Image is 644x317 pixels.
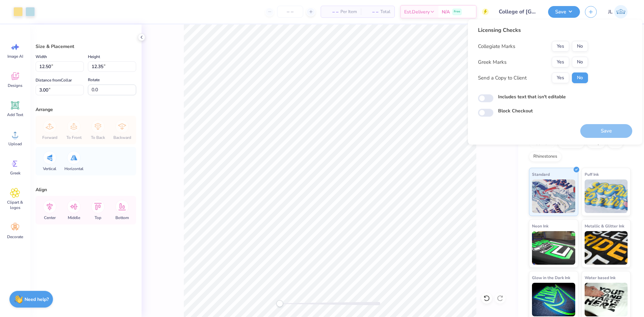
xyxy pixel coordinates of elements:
input: Untitled Design [494,5,543,18]
span: Add Text [7,112,23,117]
input: – – [277,6,303,18]
span: Total [380,8,390,15]
span: Clipart & logos [4,200,26,210]
div: Greek Marks [478,58,506,66]
span: Horizontal [64,166,84,171]
span: Upload [8,141,22,147]
button: Save [548,6,580,18]
img: Metallic & Glitter Ink [585,231,628,265]
span: Vertical [43,166,56,171]
img: Glow in the Dark Ink [532,283,575,316]
img: Jairo Laqui [614,5,628,18]
button: No [572,57,588,67]
span: Standard [532,171,550,178]
img: Neon Ink [532,231,575,265]
div: Arrange [36,106,136,113]
div: Size & Placement [36,43,136,50]
button: Yes [552,57,569,67]
button: Yes [552,72,569,83]
button: Yes [552,41,569,52]
span: Per Item [340,8,357,15]
span: Decorate [7,234,23,240]
button: No [572,41,588,52]
span: Glow in the Dark Ink [532,274,570,281]
span: Free [454,9,460,14]
span: JL [608,8,612,16]
a: JL [605,5,631,18]
div: Accessibility label [276,300,283,307]
label: Rotate [88,76,100,84]
button: No [572,72,588,83]
span: Neon Ink [532,222,548,229]
label: Block Checkout [498,107,533,114]
img: Water based Ink [585,283,628,316]
span: – – [325,8,338,15]
span: Middle [68,215,80,220]
span: Puff Ink [585,171,599,178]
span: Greek [10,170,20,176]
span: – – [365,8,378,15]
div: Licensing Checks [478,26,588,34]
div: Collegiate Marks [478,43,515,50]
span: Center [44,215,56,220]
span: Designs [8,83,22,88]
label: Width [36,53,47,61]
label: Distance from Collar [36,76,72,84]
img: Puff Ink [585,179,628,213]
strong: Need help? [24,296,49,303]
img: Standard [532,179,575,213]
span: Water based Ink [585,274,615,281]
span: Metallic & Glitter Ink [585,222,624,229]
div: Rhinestones [529,152,561,162]
span: Image AI [7,54,23,59]
div: Send a Copy to Client [478,74,527,82]
span: Top [95,215,101,220]
span: Bottom [115,215,129,220]
label: Includes text that isn't editable [498,93,566,100]
label: Height [88,53,100,61]
span: Est. Delivery [404,8,430,15]
span: N/A [442,8,450,15]
div: Align [36,186,136,193]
